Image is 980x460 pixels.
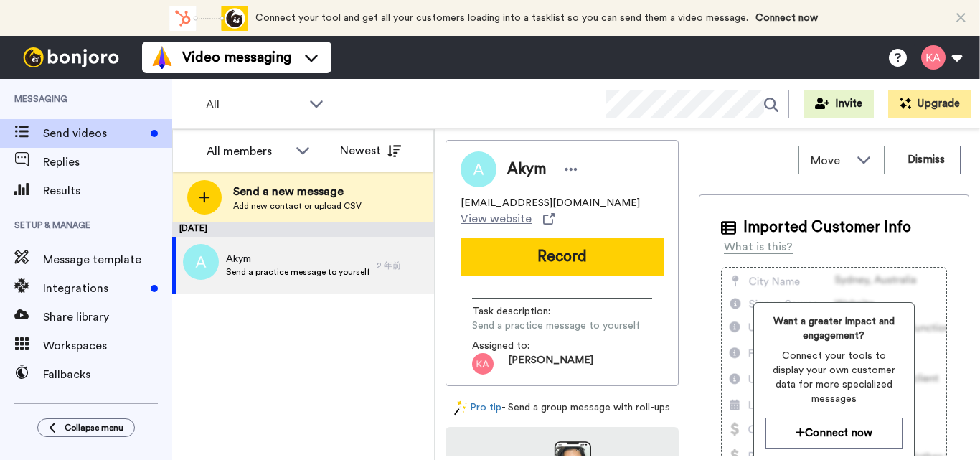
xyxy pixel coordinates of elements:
[43,366,172,383] span: Fallbacks
[226,252,369,266] span: Akym
[172,222,434,237] div: [DATE]
[461,210,532,227] span: View website
[43,154,172,171] span: Replies
[454,400,467,416] img: magic-wand.svg
[182,47,291,67] span: Video messaging
[17,47,125,67] img: bj-logo-header-white.svg
[183,244,219,280] img: a.png
[329,136,412,165] button: Newest
[377,260,427,271] div: 2 年前
[461,238,664,276] button: Record
[461,151,496,187] img: Image of Akym
[888,90,971,118] button: Upgrade
[43,337,172,355] span: Workspaces
[233,183,362,200] span: Send a new message
[892,146,961,174] button: Dismiss
[724,238,793,255] div: What is this?
[472,304,573,319] span: Task description :
[207,143,288,160] div: All members
[233,200,362,212] span: Add new contact or upload CSV
[43,182,172,200] span: Results
[508,353,593,375] span: [PERSON_NAME]
[472,319,640,333] span: Send a practice message to yourself
[43,309,172,326] span: Share library
[43,251,172,268] span: Message template
[472,353,494,375] img: ka.png
[151,46,174,69] img: vm-color.svg
[472,339,573,353] span: Assigned to:
[804,90,874,118] button: Invite
[206,96,302,113] span: All
[765,349,903,406] span: Connect your tools to display your own customer data for more specialized messages
[461,196,640,210] span: [EMAIL_ADDRESS][DOMAIN_NAME]
[37,418,135,437] button: Collapse menu
[454,400,501,416] a: Pro tip
[169,6,248,31] div: animation
[755,13,818,23] a: Connect now
[446,400,679,416] div: - Send a group message with roll-ups
[765,418,903,449] button: Connect now
[65,422,123,433] span: Collapse menu
[43,125,145,142] span: Send videos
[743,217,911,238] span: Imported Customer Info
[811,152,849,169] span: Move
[226,266,369,278] span: Send a practice message to yourself
[43,280,145,297] span: Integrations
[255,13,748,23] span: Connect your tool and get all your customers loading into a tasklist so you can send them a video...
[765,314,903,343] span: Want a greater impact and engagement?
[507,159,546,180] span: Akym
[461,210,555,227] a: View website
